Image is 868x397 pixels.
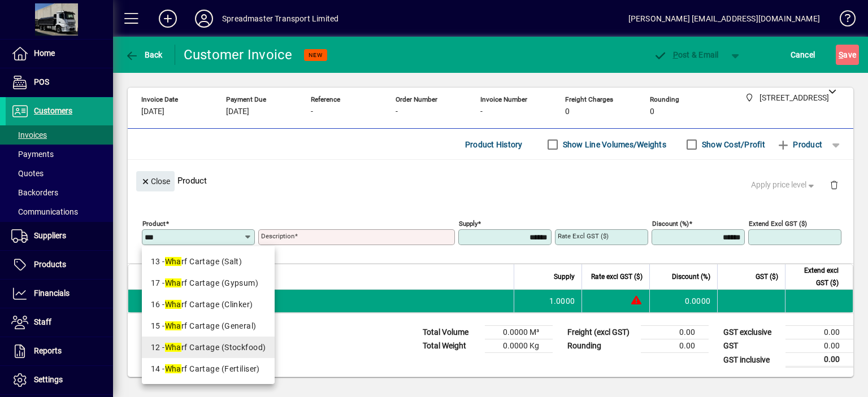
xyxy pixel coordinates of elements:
[641,326,709,339] td: 0.00
[125,50,163,59] span: Back
[34,231,66,240] span: Suppliers
[549,295,575,307] span: 1.0000
[756,271,778,283] span: GST ($)
[396,107,398,116] span: -
[554,271,575,283] span: Supply
[417,339,485,353] td: Total Weight
[34,346,62,355] span: Reports
[34,375,63,384] span: Settings
[6,280,113,308] a: Financials
[34,317,51,326] span: Staff
[785,339,853,353] td: 0.00
[751,179,817,191] span: Apply price level
[792,264,839,289] span: Extend excl GST ($)
[6,366,113,394] a: Settings
[485,326,553,339] td: 0.0000 M³
[11,169,44,178] span: Quotes
[142,272,275,294] mat-option: 17 - Wharf Cartage (Gypsum)
[34,106,72,115] span: Customers
[261,232,294,240] mat-label: Description
[165,343,181,352] em: Wha
[6,222,113,250] a: Suppliers
[151,256,266,268] div: 13 - rf Cartage (Salt)
[186,8,222,29] button: Profile
[142,251,275,272] mat-option: 13 - Wharf Cartage (Salt)
[34,77,49,86] span: POS
[6,251,113,279] a: Products
[648,45,724,65] button: Post & Email
[133,176,177,186] app-page-header-button: Close
[836,45,859,65] button: Save
[184,46,293,64] div: Customer Invoice
[142,294,275,315] mat-option: 16 - Wharf Cartage (Clinker)
[718,326,785,339] td: GST exclusive
[562,339,641,353] td: Rounding
[485,339,553,353] td: 0.0000 Kg
[128,160,853,201] div: Product
[141,172,170,191] span: Close
[6,308,113,337] a: Staff
[653,50,719,59] span: ost & Email
[652,220,689,228] mat-label: Discount (%)
[165,321,181,330] em: Wha
[6,164,113,183] a: Quotes
[718,353,785,367] td: GST inclusive
[480,107,483,116] span: -
[151,277,266,289] div: 17 - rf Cartage (Gypsum)
[565,107,570,116] span: 0
[649,290,717,312] td: 0.0000
[141,107,164,116] span: [DATE]
[34,260,66,269] span: Products
[672,271,710,283] span: Discount (%)
[142,315,275,337] mat-option: 15 - Wharf Cartage (General)
[749,220,807,228] mat-label: Extend excl GST ($)
[461,134,527,155] button: Product History
[459,220,478,228] mat-label: Supply
[673,50,678,59] span: P
[785,353,853,367] td: 0.00
[11,188,58,197] span: Backorders
[788,45,818,65] button: Cancel
[591,271,643,283] span: Rate excl GST ($)
[122,45,166,65] button: Back
[142,220,166,228] mat-label: Product
[311,107,313,116] span: -
[839,50,843,59] span: S
[641,339,709,353] td: 0.00
[558,232,609,240] mat-label: Rate excl GST ($)
[151,363,266,375] div: 14 - rf Cartage (Fertiliser)
[226,107,249,116] span: [DATE]
[831,2,854,39] a: Knowledge Base
[11,130,47,139] span: Invoices
[34,49,55,58] span: Home
[791,46,815,64] span: Cancel
[309,51,323,59] span: NEW
[34,289,70,298] span: Financials
[165,300,181,309] em: Wha
[136,171,175,191] button: Close
[718,339,785,353] td: GST
[151,342,266,354] div: 12 - rf Cartage (Stockfood)
[142,358,275,379] mat-option: 14 - Wharf Cartage (Fertiliser)
[150,8,186,29] button: Add
[562,326,641,339] td: Freight (excl GST)
[6,145,113,164] a: Payments
[6,202,113,221] a: Communications
[6,337,113,365] a: Reports
[839,46,856,64] span: ave
[113,45,175,65] app-page-header-button: Back
[6,183,113,202] a: Backorders
[650,107,654,116] span: 0
[465,136,523,154] span: Product History
[11,150,54,159] span: Payments
[821,180,848,190] app-page-header-button: Delete
[165,278,181,287] em: Wha
[142,337,275,358] mat-option: 12 - Wharf Cartage (Stockfood)
[151,299,266,311] div: 16 - rf Cartage (Clinker)
[700,139,765,150] label: Show Cost/Profit
[821,171,848,198] button: Delete
[785,326,853,339] td: 0.00
[151,320,266,332] div: 15 - rf Cartage (General)
[11,207,78,216] span: Communications
[628,10,820,28] div: [PERSON_NAME] [EMAIL_ADDRESS][DOMAIN_NAME]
